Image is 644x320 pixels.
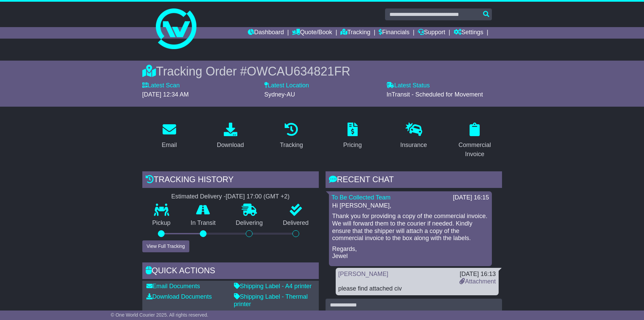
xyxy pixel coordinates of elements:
[338,271,388,277] a: [PERSON_NAME]
[142,193,319,200] div: Estimated Delivery -
[226,219,273,227] p: Delivering
[146,283,200,290] a: Email Documents
[234,293,308,307] a: Shipping Label - Thermal printer
[212,120,248,152] a: Download
[452,141,498,159] div: Commercial Invoice
[226,193,290,200] div: [DATE] 17:00 (GMT +2)
[280,141,303,150] div: Tracking
[142,240,189,252] button: View Full Tracking
[332,246,488,260] p: Regards, Jewel
[379,27,409,39] a: Financials
[162,141,177,150] div: Email
[234,283,312,290] a: Shipping Label - A4 printer
[248,27,284,39] a: Dashboard
[142,82,180,89] label: Latest Scan
[142,91,189,98] span: [DATE] 12:34 AM
[146,293,212,300] a: Download Documents
[454,27,483,39] a: Settings
[400,141,427,150] div: Insurance
[343,141,362,150] div: Pricing
[181,219,226,227] p: In Transit
[340,27,370,39] a: Tracking
[142,262,319,281] div: Quick Actions
[418,27,445,39] a: Support
[332,213,488,242] p: Thank you for providing a copy of the commercial invoice. We will forward them to the courier if ...
[339,120,366,152] a: Pricing
[142,219,181,227] p: Pickup
[247,64,350,78] span: OWCAU634821FR
[157,120,181,152] a: Email
[264,82,309,89] label: Latest Location
[332,194,391,201] a: To Be Collected Team
[338,285,496,293] div: please find attached civ
[326,171,502,190] div: RECENT CHAT
[332,202,488,210] p: Hi [PERSON_NAME],
[142,64,502,79] div: Tracking Order #
[111,312,209,318] span: © One World Courier 2025. All rights reserved.
[276,120,307,152] a: Tracking
[217,141,244,150] div: Download
[386,82,430,89] label: Latest Status
[264,91,295,98] span: Sydney-AU
[459,271,496,278] div: [DATE] 16:13
[396,120,431,152] a: Insurance
[273,219,319,227] p: Delivered
[292,27,332,39] a: Quote/Book
[453,194,489,201] div: [DATE] 16:15
[142,171,319,190] div: Tracking history
[386,91,483,98] span: InTransit - Scheduled for Movement
[459,278,496,285] a: Attachment
[448,120,502,161] a: Commercial Invoice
